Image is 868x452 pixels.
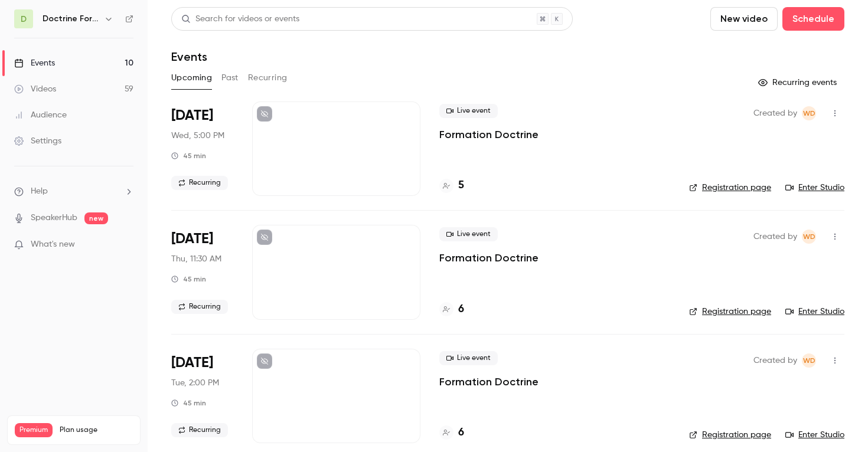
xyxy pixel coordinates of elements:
[221,68,239,87] button: Past
[171,230,213,248] span: [DATE]
[171,349,233,443] div: Sep 16 Tue, 2:00 PM (Europe/Paris)
[689,182,771,194] a: Registration page
[753,353,797,368] span: Created by
[31,212,77,224] a: SpeakerHub
[439,425,464,441] a: 6
[458,178,464,194] h4: 5
[439,104,498,118] span: Live event
[15,423,53,437] span: Premium
[14,83,56,95] div: Videos
[181,13,299,25] div: Search for videos or events
[119,240,133,250] iframe: Noticeable Trigger
[171,130,224,142] span: Wed, 5:00 PM
[171,151,206,161] div: 45 min
[14,135,61,147] div: Settings
[171,253,221,265] span: Thu, 11:30 AM
[248,68,288,87] button: Recurring
[710,7,778,31] button: New video
[31,185,48,198] span: Help
[171,101,233,196] div: Sep 10 Wed, 5:00 PM (Europe/Paris)
[31,238,75,251] span: What's new
[439,227,498,241] span: Live event
[782,7,844,31] button: Schedule
[171,68,212,87] button: Upcoming
[14,57,55,69] div: Events
[803,353,815,368] span: WD
[785,306,844,317] a: Enter Studio
[21,13,27,25] span: D
[171,274,206,284] div: 45 min
[439,375,539,389] a: Formation Doctrine
[802,353,816,368] span: Webinar Doctrine
[84,212,108,224] span: new
[458,302,464,317] h4: 6
[171,398,206,408] div: 45 min
[171,50,207,64] h1: Events
[785,429,844,441] a: Enter Studio
[753,73,844,92] button: Recurring events
[802,230,816,244] span: Webinar Doctrine
[171,225,233,319] div: Sep 11 Thu, 11:30 AM (Europe/Paris)
[43,13,99,25] h6: Doctrine Formation Corporate
[803,230,815,244] span: WD
[439,127,539,142] a: Formation Doctrine
[171,353,213,372] span: [DATE]
[802,106,816,120] span: Webinar Doctrine
[803,106,815,120] span: WD
[60,425,133,435] span: Plan usage
[14,109,67,121] div: Audience
[171,106,213,125] span: [DATE]
[439,178,464,194] a: 5
[14,185,133,198] li: help-dropdown-opener
[439,351,498,365] span: Live event
[171,300,228,314] span: Recurring
[753,106,797,120] span: Created by
[689,306,771,317] a: Registration page
[171,377,219,389] span: Tue, 2:00 PM
[458,425,464,441] h4: 6
[439,302,464,317] a: 6
[689,429,771,441] a: Registration page
[439,251,539,265] a: Formation Doctrine
[785,182,844,194] a: Enter Studio
[171,423,228,437] span: Recurring
[753,230,797,244] span: Created by
[171,176,228,190] span: Recurring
